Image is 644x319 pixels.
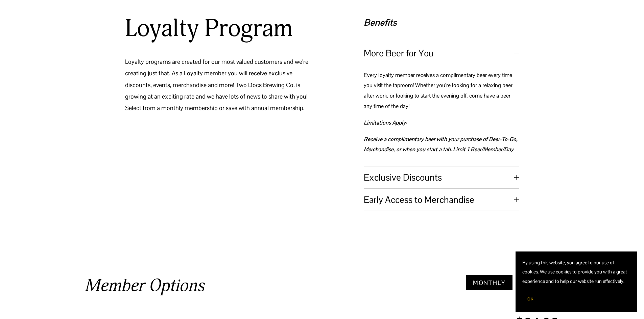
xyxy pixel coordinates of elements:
[364,189,519,211] button: Early Access to Merchandise
[522,293,539,305] button: OK
[125,56,320,114] p: Loyalty programs are created for our most valued customers and we’re creating just that. As a Loy...
[527,296,533,302] span: OK
[364,42,519,64] button: More Beer for You
[86,275,205,296] em: Member Options
[364,64,519,166] div: More Beer for You
[364,119,407,126] em: Limitations Apply:
[364,171,514,183] span: Exclusive Discounts
[364,70,519,112] p: Every loyalty member receives a complimentary beer every time you visit the taproom! Whether you’...
[512,275,558,291] button: Yearly
[364,194,514,206] span: Early Access to Merchandise
[125,14,320,44] h2: Loyalty Program
[287,301,558,313] div: Loyalty
[516,251,637,312] section: Cookie banner
[364,166,519,188] button: Exclusive Discounts
[364,17,397,28] em: Benefits
[466,275,512,291] button: Monthly
[364,47,514,59] span: More Beer for You
[364,136,519,153] em: Receive a complimentary beer with your purchase of Beer-To-Go, Merchandise, or when you start a t...
[522,258,630,286] p: By using this website, you agree to our use of cookies. We use cookies to provide you with a grea...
